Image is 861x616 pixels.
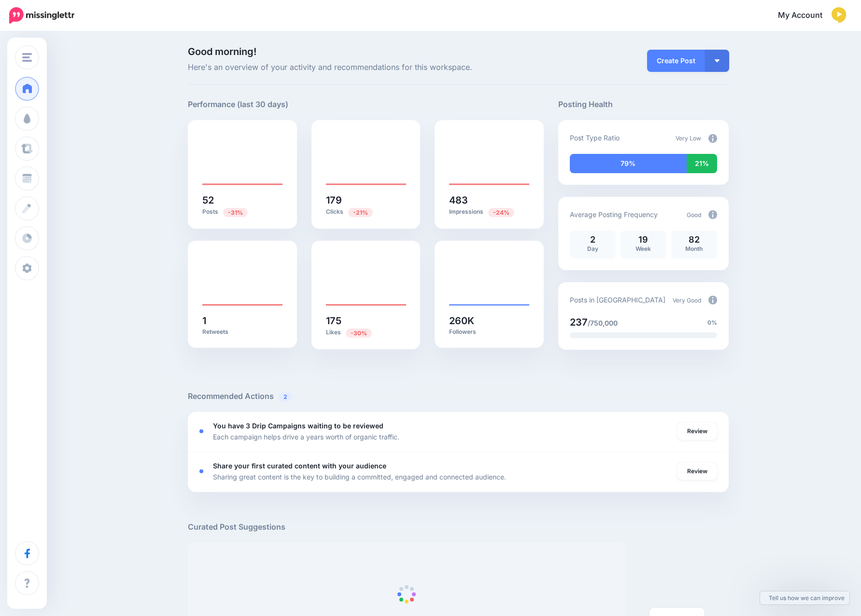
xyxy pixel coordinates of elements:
[760,591,849,604] a: Tell us how we can improve
[678,463,717,480] a: Review
[202,316,282,326] h5: 1
[326,328,406,337] p: Likes
[213,431,399,442] p: Each campaign helps drive a years worth of organic traffic.
[570,132,620,143] p: Post Type Ratio
[213,471,506,482] p: Sharing great content is the key to building a committed, engaged and connected audience.
[673,297,701,304] span: Very Good
[199,469,203,473] div: <div class='status-dot small red margin-right'></div>Error
[570,316,588,328] span: 237
[707,318,717,328] span: 0%
[22,53,32,62] img: menu.png
[676,135,701,142] span: Very Low
[676,235,712,244] p: 82
[188,98,288,110] h5: Performance (last 30 days)
[326,195,406,205] h5: 179
[202,195,282,205] h5: 52
[188,61,544,74] span: Here's an overview of your activity and recommendations for this workspace.
[9,7,74,24] img: Missinglettr
[199,429,203,433] div: <div class='status-dot small red margin-right'></div>Error
[635,245,651,252] span: Week
[687,154,717,173] div: 21% of your posts in the last 30 days were manually created (i.e. were not from Drip Campaigns or...
[708,134,717,143] img: info-circle-grey.png
[575,235,611,244] p: 2
[708,210,717,219] img: info-circle-grey.png
[625,235,662,244] p: 19
[687,211,701,219] span: Good
[279,392,292,401] span: 2
[346,329,372,338] span: Previous period: 249
[326,316,406,326] h5: 175
[708,296,717,304] img: info-circle-grey.png
[449,207,529,217] p: Impressions
[223,208,248,217] span: Previous period: 75
[570,294,665,305] p: Posts in [GEOGRAPHIC_DATA]
[326,207,406,217] p: Clicks
[678,423,717,440] a: Review
[768,4,847,27] a: My Account
[188,46,256,57] span: Good morning!
[188,390,729,402] h5: Recommended Actions
[348,208,373,217] span: Previous period: 226
[588,319,618,327] span: /750,000
[213,422,383,430] b: You have 3 Drip Campaigns waiting to be reviewed
[558,98,729,110] h5: Posting Health
[647,50,705,72] a: Create Post
[587,245,598,252] span: Day
[202,328,282,336] p: Retweets
[570,209,658,220] p: Average Posting Frequency
[449,328,529,336] p: Followers
[570,154,687,173] div: 79% of your posts in the last 30 days have been from Drip Campaigns
[202,207,282,217] p: Posts
[188,521,729,533] h5: Curated Post Suggestions
[449,316,529,326] h5: 260K
[488,208,514,217] span: Previous period: 639
[685,245,703,252] span: Month
[715,59,720,62] img: arrow-down-white.png
[449,195,529,205] h5: 483
[213,462,386,470] b: Share your first curated content with your audience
